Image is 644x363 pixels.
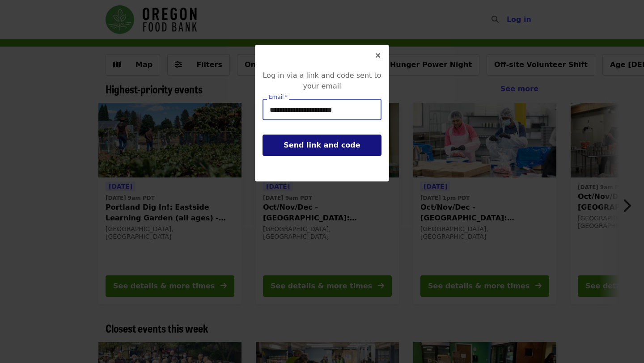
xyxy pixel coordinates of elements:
i: times icon [375,51,381,60]
input: [object Object] [263,99,381,120]
span: Log in via a link and code sent to your email [263,71,381,90]
button: Close [367,45,389,67]
span: Send link and code [284,141,360,149]
span: Email [269,94,284,100]
button: Send link and code [263,135,381,156]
